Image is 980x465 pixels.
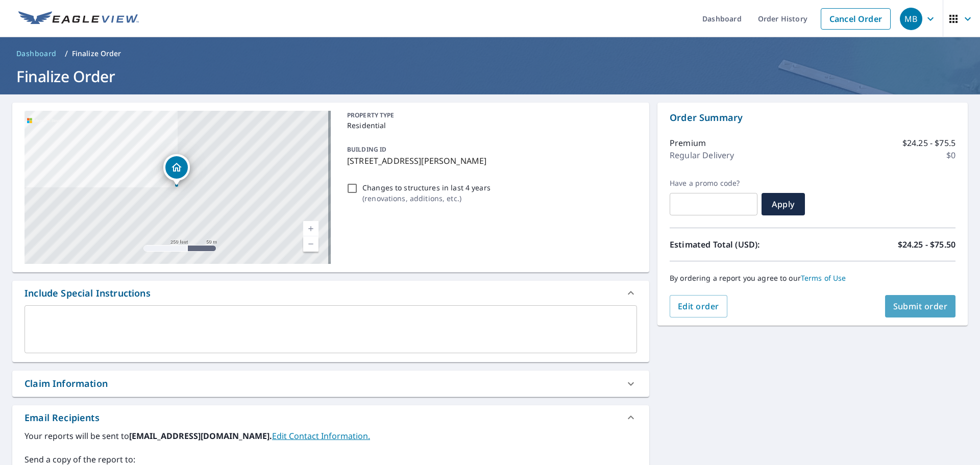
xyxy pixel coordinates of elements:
div: Email Recipients [24,411,100,425]
button: Submit order [885,295,956,317]
p: Regular Delivery [670,149,734,161]
p: $24.25 - $75.50 [898,238,955,251]
a: Dashboard [12,45,61,62]
p: Estimated Total (USD): [670,238,813,251]
img: EV Logo [18,11,139,27]
p: $0 [946,149,955,161]
p: BUILDING ID [347,145,386,154]
span: Submit order [893,301,948,312]
div: Include Special Instructions [24,286,151,300]
button: Edit order [670,295,727,317]
span: Edit order [678,301,719,312]
span: Apply [770,199,797,210]
div: MB [900,8,922,30]
p: Order Summary [670,111,955,125]
div: Include Special Instructions [12,281,649,305]
p: Residential [347,120,633,131]
li: / [65,47,68,60]
label: Have a promo code? [670,179,757,188]
h1: Finalize Order [12,66,968,87]
nav: breadcrumb [12,45,968,62]
span: Dashboard [16,48,57,59]
p: ( renovations, additions, etc. ) [362,193,491,204]
a: Current Level 17, Zoom Out [303,236,318,252]
p: [STREET_ADDRESS][PERSON_NAME] [347,155,633,167]
div: Email Recipients [12,405,649,430]
button: Apply [762,193,805,215]
p: Finalize Order [72,48,121,59]
p: Premium [670,137,706,149]
label: Your reports will be sent to [24,430,637,442]
a: Terms of Use [801,273,846,283]
b: [EMAIL_ADDRESS][DOMAIN_NAME]. [129,430,272,442]
a: Current Level 17, Zoom In [303,221,318,236]
p: PROPERTY TYPE [347,111,633,120]
a: EditContactInfo [272,430,370,442]
p: $24.25 - $75.5 [902,137,955,149]
p: By ordering a report you agree to our [670,274,955,283]
div: Claim Information [12,371,649,397]
a: Cancel Order [821,8,891,30]
p: Changes to structures in last 4 years [362,182,491,193]
div: Dropped pin, building 1, Residential property, 13863 Cartwright Pkwy Strongsville, OH 44136 [163,154,190,186]
div: Claim Information [24,377,108,390]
